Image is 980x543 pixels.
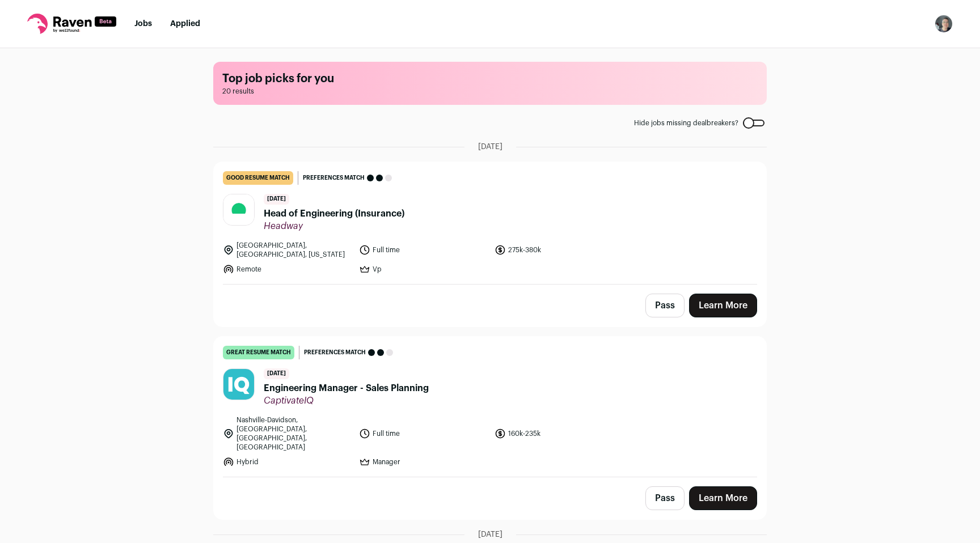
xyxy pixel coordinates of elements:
span: CaptivateIQ [264,395,429,406]
span: [DATE] [478,529,502,540]
span: [DATE] [264,368,289,379]
a: Learn More [689,486,757,510]
h1: Top job picks for you [222,71,758,87]
a: Jobs [134,20,152,28]
button: Pass [645,486,685,510]
img: 19514210-medium_jpg [935,15,953,33]
a: Learn More [689,294,757,317]
li: Full time [359,415,488,452]
img: 8eef70dbde711552def4903d296cb548f309f9cfed04edcd25a162d636ad1692.jpg [223,194,254,225]
li: Nashville-Davidson, [GEOGRAPHIC_DATA], [GEOGRAPHIC_DATA], [GEOGRAPHIC_DATA] [223,415,352,452]
div: great resume match [223,346,294,359]
div: good resume match [223,171,293,185]
a: good resume match Preferences match [DATE] Head of Engineering (Insurance) Headway [GEOGRAPHIC_DA... [214,162,766,284]
span: Preferences match [303,172,365,184]
img: d1c0f2789660f4610d0d0909a928d29593fc1e12426089476cdfa487f3ce4420.jpg [223,369,254,400]
span: [DATE] [264,194,289,205]
span: [DATE] [478,141,502,152]
a: great resume match Preferences match [DATE] Engineering Manager - Sales Planning CaptivateIQ Nash... [214,337,766,477]
a: Applied [170,20,200,28]
li: Hybrid [223,456,352,468]
button: Open dropdown [935,15,953,33]
span: Preferences match [304,347,366,358]
li: 160k-235k [495,415,624,452]
button: Pass [645,294,685,317]
li: Vp [359,264,488,275]
li: Full time [359,241,488,259]
span: Headway [264,220,404,232]
li: 275k-380k [495,241,624,259]
span: Engineering Manager - Sales Planning [264,381,429,395]
li: Manager [359,456,488,468]
li: [GEOGRAPHIC_DATA], [GEOGRAPHIC_DATA], [US_STATE] [223,241,352,259]
span: Hide jobs missing dealbreakers? [634,118,738,128]
span: 20 results [222,87,758,96]
span: Head of Engineering (Insurance) [264,207,404,220]
li: Remote [223,264,352,275]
